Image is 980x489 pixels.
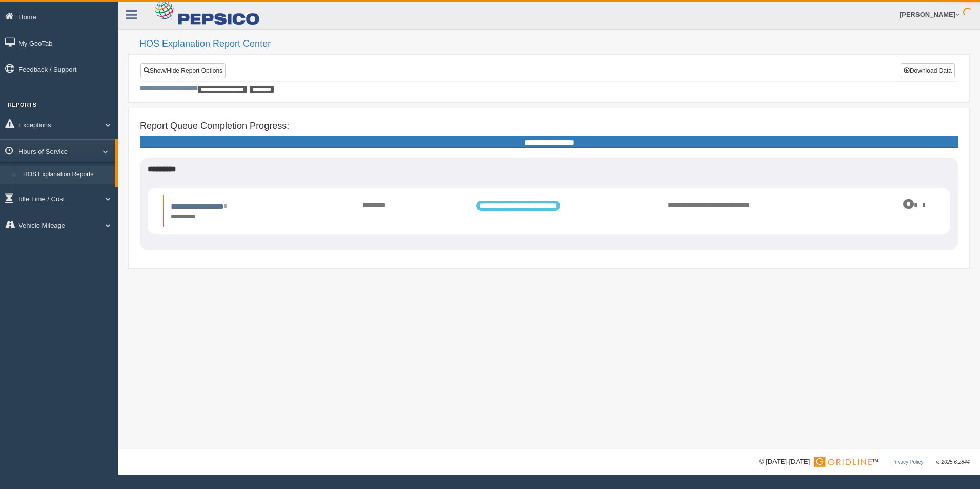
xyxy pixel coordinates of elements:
[936,459,970,465] span: v. 2025.6.2844
[814,457,872,467] img: Gridline
[163,195,935,227] li: Expand
[18,166,115,184] a: HOS Explanation Reports
[18,184,115,202] a: HOS Violation Audit Reports
[891,459,923,465] a: Privacy Policy
[140,121,958,131] h4: Report Queue Completion Progress:
[140,63,226,78] a: Show/Hide Report Options
[759,457,970,467] div: © [DATE]-[DATE] - ™
[139,39,970,49] h2: HOS Explanation Report Center
[901,63,955,78] button: Download Data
